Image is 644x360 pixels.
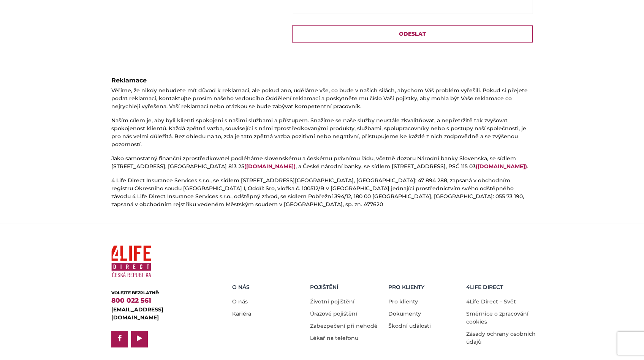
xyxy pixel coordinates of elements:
a: 800 022 561 [111,297,151,304]
input: Odeslat [292,25,533,43]
h5: O nás [232,284,305,291]
p: Jako samostatný finanční zprostředkovatel podléháme slovenskému a českému právnímu řádu, včetně d... [111,155,533,171]
a: Dokumenty [388,310,421,317]
p: Naším cílem je, aby byli klienti spokojení s našimi službami a přístupem. Snažíme se naše služby ... [111,117,533,148]
a: [EMAIL_ADDRESS][DOMAIN_NAME] [111,306,163,321]
a: Úrazové pojištění [310,310,357,317]
a: ([DOMAIN_NAME]) [476,163,527,170]
a: Směrnice o zpracování cookies [466,310,528,325]
div: VOLEJTE BEZPLATNĚ: [111,290,208,296]
p: 4 Life Direct Insurance Services s.r.o., se sídlem [STREET_ADDRESS][GEOGRAPHIC_DATA], [GEOGRAPHIC... [111,177,533,208]
a: Škodní události [388,322,431,329]
a: O nás [232,298,248,305]
a: ([DOMAIN_NAME]) [244,163,296,170]
h5: 4LIFE DIRECT [466,284,539,291]
h5: Pro Klienty [388,284,461,291]
a: Kariéra [232,310,251,317]
a: Pro klienty [388,298,418,305]
a: 4Life Direct – Svět [466,298,516,305]
h5: Pojištění [310,284,383,291]
img: 4Life Direct Česká republika logo [111,242,151,281]
div: Reklamace [111,76,533,85]
p: Věříme, že nikdy nebudete mít důvod k reklamaci, ale pokud ano, uděláme vše, co bude v našich sil... [111,87,533,111]
a: Životní pojištění [310,298,354,305]
a: Zásady ochrany osobních údajů [466,330,536,345]
a: Zabezpečení při nehodě [310,322,378,329]
a: Lékař na telefonu [310,335,358,341]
